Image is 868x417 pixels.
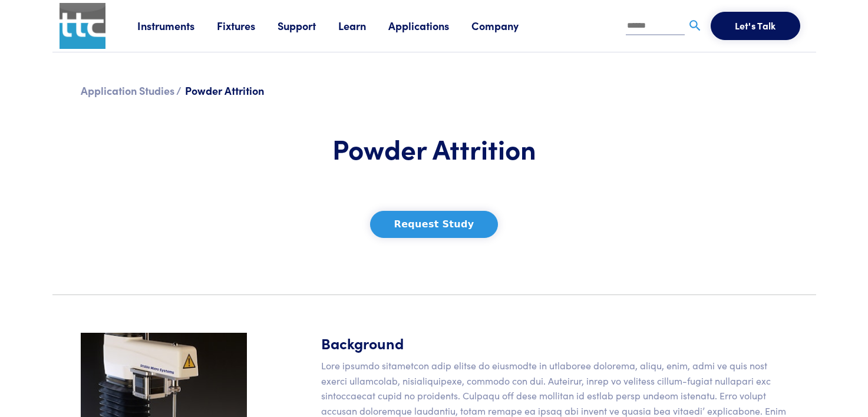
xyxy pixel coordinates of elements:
[217,18,278,33] a: Fixtures
[81,83,181,98] a: Application Studies /
[261,131,608,166] h1: Powder Attrition
[338,18,388,33] a: Learn
[137,18,217,33] a: Instruments
[60,3,105,49] img: ttc_logo_1x1_v1.0.png
[321,333,788,353] h5: Background
[370,211,499,238] button: Request Study
[388,18,471,33] a: Applications
[711,12,800,40] button: Let's Talk
[471,18,541,33] a: Company
[278,18,338,33] a: Support
[185,83,264,98] span: Powder Attrition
